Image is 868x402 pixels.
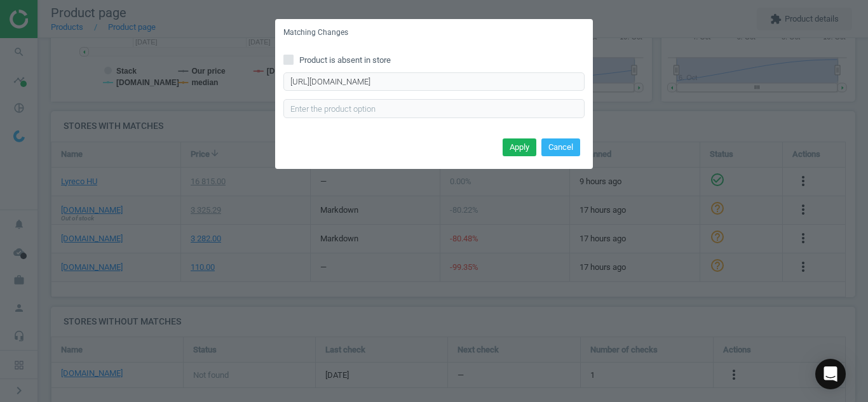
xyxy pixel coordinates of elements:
h5: Matching Changes [283,27,348,38]
button: Apply [503,138,536,156]
div: Open Intercom Messenger [815,359,846,389]
button: Cancel [541,138,580,156]
span: Product is absent in store [297,55,393,66]
input: Enter the product option [283,99,585,118]
input: Enter correct product URL [283,72,585,91]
